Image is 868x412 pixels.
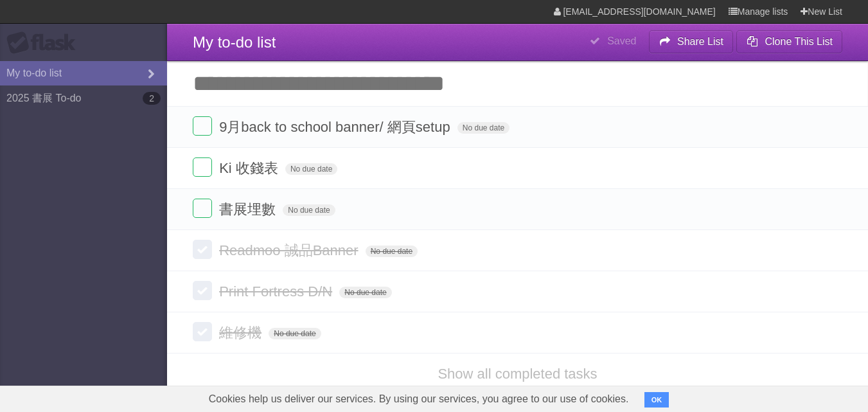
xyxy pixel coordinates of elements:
span: No due date [283,204,335,216]
b: Saved [607,35,636,46]
button: Share List [649,30,734,53]
a: Show all completed tasks [438,366,597,382]
span: Readmoo 誠品Banner [219,242,361,258]
span: No due date [457,122,509,134]
span: My to-do list [193,33,276,51]
label: Done [193,322,212,341]
span: Cookies help us deliver our services. By using our services, you agree to our use of cookies. [196,386,642,412]
span: 維修機 [219,325,265,341]
span: Ki 收錢表 [219,160,281,176]
label: Done [193,199,212,218]
span: No due date [285,163,337,175]
span: Print Fortress D/N [219,283,335,300]
button: OK [644,392,669,408]
label: Done [193,240,212,259]
label: Done [193,281,212,300]
span: 9月back to school banner/ 網頁setup [219,119,454,135]
button: Clone This List [736,30,842,53]
label: Done [193,157,212,177]
label: Done [193,116,212,136]
div: Flask [6,31,84,55]
b: Share List [677,36,723,47]
b: Clone This List [765,36,833,47]
span: 書展埋數 [219,201,279,217]
span: No due date [339,287,391,298]
b: 2 [143,92,161,105]
span: No due date [269,328,321,339]
span: No due date [366,246,418,257]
